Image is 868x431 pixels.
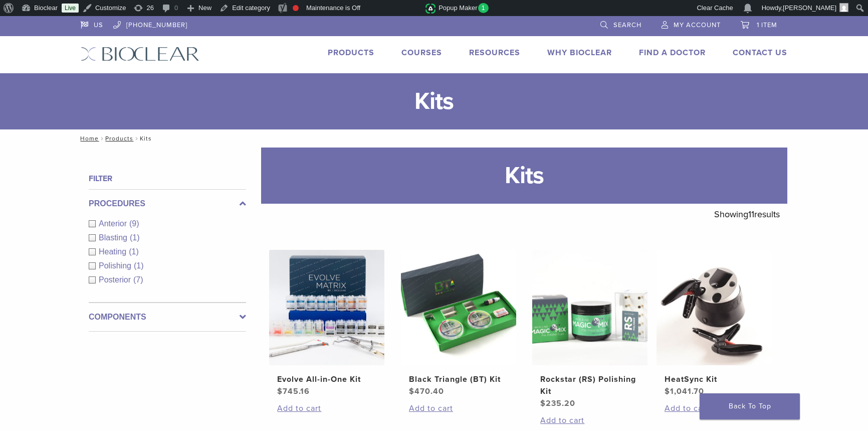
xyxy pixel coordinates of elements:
a: Contact Us [733,48,787,58]
div: Focus keyphrase not set [293,5,299,11]
span: 11 [748,209,754,220]
span: Heating [99,247,129,256]
a: Products [105,135,133,142]
img: HeatSync Kit [657,250,772,365]
img: Rockstar (RS) Polishing Kit [532,250,647,365]
span: Blasting [99,233,130,242]
a: Search [600,16,641,31]
a: Find A Doctor [639,48,706,58]
span: Posterior [99,275,133,284]
span: Anterior [99,219,129,228]
span: / [133,136,140,141]
h2: Rockstar (RS) Polishing Kit [540,373,639,397]
h1: Kits [261,148,787,204]
a: [PHONE_NUMBER] [113,16,187,31]
a: Black Triangle (BT) KitBlack Triangle (BT) Kit $470.40 [400,250,517,397]
nav: Kits [73,129,795,148]
span: (9) [129,219,139,228]
span: $ [665,386,670,396]
span: (1) [129,247,139,256]
bdi: 470.40 [409,386,444,396]
span: $ [540,398,546,408]
a: Products [328,48,374,58]
h2: Black Triangle (BT) Kit [409,373,508,385]
img: Bioclear [81,47,199,61]
a: HeatSync KitHeatSync Kit $1,041.70 [656,250,773,397]
a: 1 item [741,16,777,31]
a: Add to cart: “HeatSync Kit” [665,402,764,414]
img: Black Triangle (BT) Kit [401,250,516,365]
span: My Account [674,21,721,29]
a: US [81,16,103,31]
span: (1) [134,261,144,270]
span: 1 item [757,21,777,29]
span: Search [613,21,641,29]
a: Why Bioclear [547,48,612,58]
a: Live [62,4,79,13]
img: Evolve All-in-One Kit [269,250,384,365]
p: Showing results [714,204,780,225]
bdi: 1,041.70 [665,386,704,396]
span: / [99,136,105,141]
a: Add to cart: “Black Triangle (BT) Kit” [409,402,508,414]
bdi: 745.16 [277,386,310,396]
span: (1) [130,233,140,242]
a: Evolve All-in-One KitEvolve All-in-One Kit $745.16 [269,250,385,397]
a: Add to cart: “Rockstar (RS) Polishing Kit” [540,414,639,426]
a: Resources [469,48,520,58]
h4: Filter [89,173,246,185]
label: Components [89,311,246,323]
a: Rockstar (RS) Polishing KitRockstar (RS) Polishing Kit $235.20 [532,250,648,409]
label: Procedures [89,198,246,210]
a: Back To Top [700,393,800,419]
span: [PERSON_NAME] [783,4,836,12]
a: My Account [662,16,721,31]
span: $ [277,386,283,396]
h2: Evolve All-in-One Kit [277,373,376,385]
a: Home [77,135,99,142]
span: 1 [478,3,489,13]
a: Add to cart: “Evolve All-in-One Kit” [277,402,376,414]
h2: HeatSync Kit [665,373,764,385]
span: $ [409,386,414,396]
span: (7) [133,275,143,284]
bdi: 235.20 [540,398,575,408]
a: Courses [401,48,442,58]
img: Views over 48 hours. Click for more Jetpack Stats. [369,3,425,15]
span: Polishing [99,261,134,270]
